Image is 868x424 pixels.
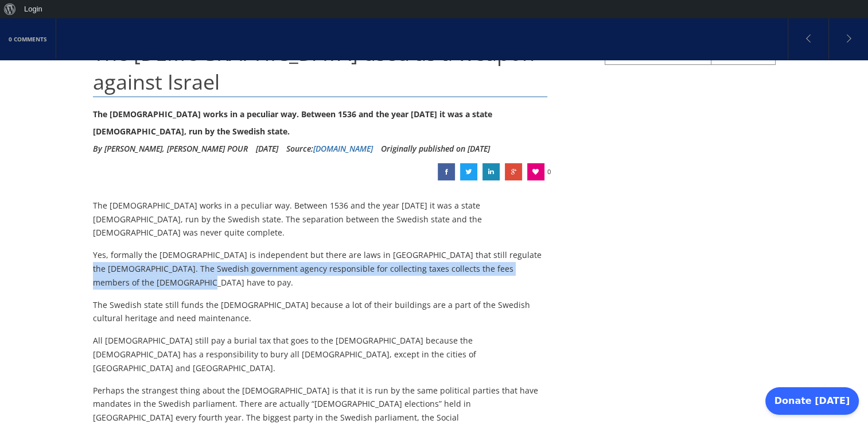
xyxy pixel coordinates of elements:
a: The Church of Sweden used as a weapon against Israel [505,163,522,180]
a: The Church of Sweden used as a weapon against Israel [460,163,477,180]
p: The [DEMOGRAPHIC_DATA] works in a peculiar way. Between 1536 and the year [DATE] it was a state [... [93,199,548,240]
p: The Swedish state still funds the [DEMOGRAPHIC_DATA] because a lot of their buildings are a part ... [93,298,548,326]
div: Source: [286,140,373,157]
li: Originally published on [DATE] [381,140,490,157]
li: [DATE] [256,140,278,157]
span: 0 [547,163,551,180]
span: The [DEMOGRAPHIC_DATA] used as a weapon against Israel [93,39,535,96]
a: The Church of Sweden used as a weapon against Israel [482,163,500,180]
p: All [DEMOGRAPHIC_DATA] still pay a burial tax that goes to the [DEMOGRAPHIC_DATA] because the [DE... [93,334,548,375]
a: The Church of Sweden used as a weapon against Israel [438,163,455,180]
li: By [PERSON_NAME], [PERSON_NAME] POUR [93,140,248,157]
p: Yes, formally the [DEMOGRAPHIC_DATA] is independent but there are laws in [GEOGRAPHIC_DATA] that ... [93,248,548,289]
a: [DOMAIN_NAME] [313,143,373,154]
div: The [DEMOGRAPHIC_DATA] works in a peculiar way. Between 1536 and the year [DATE] it was a state [... [93,106,548,140]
